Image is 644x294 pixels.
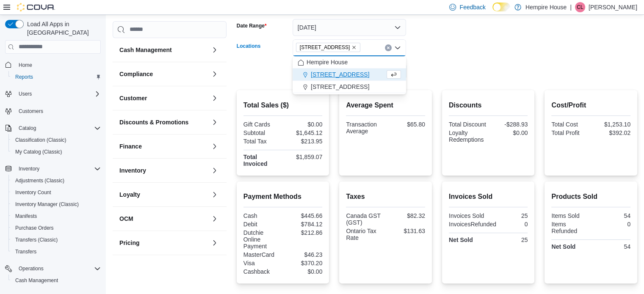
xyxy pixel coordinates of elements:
[293,19,406,36] button: [DATE]
[15,264,47,274] button: Operations
[12,223,101,233] span: Purchase Orders
[12,223,57,233] a: Purchase Orders
[285,229,322,236] div: $212.86
[119,214,133,223] h3: OCM
[243,251,281,258] div: MasterCard
[15,137,66,143] span: Classification (Classic)
[210,165,220,176] button: Inventory
[12,176,68,186] a: Adjustments (Classic)
[243,268,281,275] div: Cashback
[570,2,572,12] p: |
[2,163,104,175] button: Inventory
[593,212,630,219] div: 54
[119,118,188,126] h3: Discounts & Promotions
[243,100,323,110] h2: Total Sales ($)
[15,89,35,99] button: Users
[293,69,406,81] button: [STREET_ADDRESS]
[119,118,208,126] button: Discounts & Promotions
[311,82,369,91] span: [STREET_ADDRESS]
[593,121,630,128] div: $1,253.10
[210,214,220,224] button: OCM
[285,154,322,160] div: $1,859.07
[285,138,322,145] div: $213.95
[387,228,425,234] div: $131.63
[500,221,528,228] div: 0
[575,2,585,12] div: Chris Lochan
[15,277,58,284] span: Cash Management
[15,89,101,99] span: Users
[311,70,369,79] span: [STREET_ADDRESS]
[346,121,384,135] div: Transaction Average
[12,72,36,82] a: Reports
[8,71,104,83] button: Reports
[12,235,61,245] a: Transfers (Classic)
[12,247,40,257] a: Transfers
[551,243,575,250] strong: Net Sold
[8,222,104,234] button: Purchase Orders
[15,248,36,255] span: Transfers
[119,190,140,199] h3: Loyalty
[119,46,208,54] button: Cash Management
[293,56,406,69] button: Hempire House
[285,212,322,219] div: $445.66
[12,72,101,82] span: Reports
[551,221,589,234] div: Items Refunded
[119,94,147,102] h3: Customer
[492,3,510,11] input: Dark Mode
[237,43,261,49] label: Locations
[490,236,528,243] div: 25
[15,60,36,70] a: Home
[12,199,82,209] a: Inventory Manager (Classic)
[593,129,630,136] div: $392.02
[243,192,323,202] h2: Payment Methods
[285,129,322,136] div: $1,645.12
[387,212,425,219] div: $82.32
[449,236,473,243] strong: Net Sold
[119,166,208,175] button: Inventory
[8,146,104,158] button: My Catalog (Classic)
[459,3,485,11] span: Feedback
[243,212,281,219] div: Cash
[525,2,567,12] p: Hempire House
[589,2,637,12] p: [PERSON_NAME]
[243,138,281,145] div: Total Tax
[12,187,101,198] span: Inventory Count
[8,175,104,187] button: Adjustments (Classic)
[15,60,101,70] span: Home
[449,121,486,128] div: Total Discount
[15,74,33,80] span: Reports
[243,229,281,250] div: Dutchie Online Payment
[210,190,220,200] button: Loyalty
[2,122,104,134] button: Catalog
[12,135,101,145] span: Classification (Classic)
[243,129,281,136] div: Subtotal
[346,100,425,110] h2: Average Spent
[15,236,58,243] span: Transfers (Classic)
[15,164,43,174] button: Inventory
[577,2,583,12] span: CL
[8,275,104,286] button: Cash Management
[119,46,172,54] h3: Cash Management
[15,148,62,155] span: My Catalog (Classic)
[293,81,406,93] button: [STREET_ADDRESS]
[15,106,101,116] span: Customers
[2,263,104,275] button: Operations
[15,106,47,116] a: Customers
[346,212,384,226] div: Canada GST (GST)
[346,228,384,241] div: Ontario Tax Rate
[19,62,32,69] span: Home
[15,123,101,133] span: Catalog
[285,121,322,128] div: $0.00
[15,201,79,208] span: Inventory Manager (Classic)
[490,129,528,136] div: $0.00
[12,275,61,286] a: Cash Management
[15,177,64,184] span: Adjustments (Classic)
[15,189,51,196] span: Inventory Count
[12,211,40,221] a: Manifests
[551,192,630,202] h2: Products Sold
[119,142,142,151] h3: Finance
[19,165,39,172] span: Inventory
[385,44,392,51] button: Clear input
[8,246,104,258] button: Transfers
